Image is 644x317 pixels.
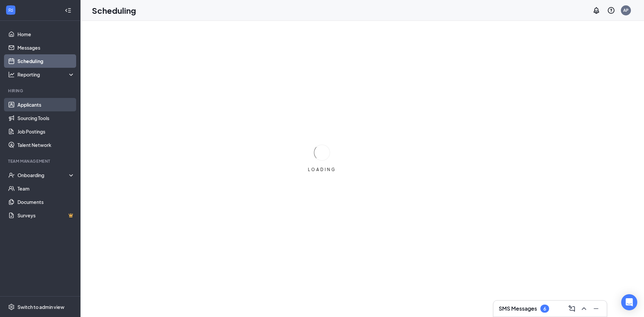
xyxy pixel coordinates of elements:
[92,5,136,16] h1: Scheduling
[621,294,637,310] div: Open Intercom Messenger
[17,172,69,178] div: Onboarding
[580,305,588,313] svg: ChevronUp
[17,209,75,222] a: SurveysCrown
[17,41,75,54] a: Messages
[579,303,589,314] button: ChevronUp
[17,71,75,78] div: Reporting
[17,182,75,195] a: Team
[543,306,546,312] div: 6
[592,6,600,14] svg: Notifications
[499,305,537,312] h3: SMS Messages
[17,111,75,125] a: Sourcing Tools
[8,172,15,178] svg: UserCheck
[17,125,75,138] a: Job Postings
[17,195,75,209] a: Documents
[8,71,15,78] svg: Analysis
[7,7,14,13] svg: WorkstreamLogo
[17,304,64,310] div: Switch to admin view
[568,305,576,313] svg: ComposeMessage
[17,98,75,111] a: Applicants
[607,6,615,14] svg: QuestionInfo
[623,7,629,13] div: AP
[8,88,73,94] div: Hiring
[8,158,73,164] div: Team Management
[17,138,75,152] a: Talent Network
[305,167,339,172] div: LOADING
[8,304,15,310] svg: Settings
[65,7,71,14] svg: Collapse
[17,28,75,41] a: Home
[567,303,577,314] button: ComposeMessage
[591,303,601,314] button: Minimize
[17,54,75,68] a: Scheduling
[592,305,600,313] svg: Minimize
